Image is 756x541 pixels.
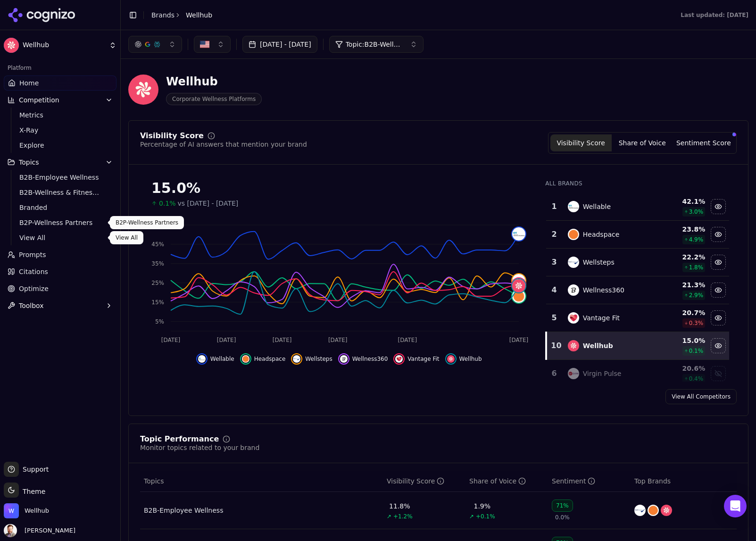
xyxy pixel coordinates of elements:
span: 4.9 % [689,236,704,243]
span: 2.9 % [689,291,704,299]
span: Citations [19,267,48,276]
tspan: [DATE] [217,337,236,343]
div: All Brands [545,180,729,187]
button: Hide headspace data [711,227,726,242]
tspan: 15% [151,299,164,306]
p: B2P-Wellness Partners [116,219,178,226]
tr: 5vantage fitVantage Fit20.7%0.3%Hide vantage fit data [546,304,729,332]
img: headspace [242,355,249,363]
button: Hide wellness360 data [338,353,388,365]
div: Platform [4,60,116,75]
th: Topics [140,471,383,492]
div: Headspace [583,230,620,239]
span: Branded [19,203,101,212]
div: Visibility Score [387,476,444,486]
img: wellness360 [568,284,579,296]
div: Sentiment [552,476,595,486]
tspan: 25% [151,280,164,286]
img: headspace [648,505,659,516]
div: 15.0% [151,180,526,197]
div: 22.2 % [658,252,705,262]
img: wellable [568,201,579,212]
img: wellsteps [512,274,525,287]
div: Wellhub [583,341,613,350]
img: Chris Dean [4,524,17,537]
tr: 10wellhubWellhub15.0%0.1%Hide wellhub data [546,332,729,360]
th: sentiment [548,471,631,492]
img: Wellhub [4,503,19,518]
a: X-Ray [16,124,105,137]
nav: breadcrumb [151,10,212,20]
a: View All [16,231,105,244]
div: Share of Voice [469,476,526,486]
div: Vantage Fit [583,313,620,323]
span: View All [19,233,101,242]
div: 5 [550,312,558,324]
span: Toolbox [19,301,44,310]
img: wellhub [661,505,672,516]
span: Metrics [19,110,101,120]
span: 1.8 % [689,264,704,271]
div: Last updated: [DATE] [681,11,748,19]
span: Wellhub [23,41,105,50]
span: 0.1% [159,199,176,208]
span: 0.4 % [689,375,704,383]
span: Top Brands [634,476,671,486]
a: Brands [151,11,174,19]
div: 23.8 % [658,225,705,234]
span: ↗ [387,513,391,520]
img: US [200,40,209,49]
button: Sentiment Score [673,134,734,151]
span: Competition [19,95,59,105]
button: Hide vantage fit data [711,310,726,325]
a: Explore [16,139,105,152]
div: Percentage of AI answers that mention your brand [140,140,307,149]
div: Wellness360 [583,285,624,295]
button: Hide wellhub data [445,353,482,365]
tspan: [DATE] [273,337,292,343]
tspan: 5% [155,318,164,325]
button: Visibility Score [550,134,612,151]
span: Corporate Wellness Platforms [166,93,262,105]
img: wellhub [568,340,579,351]
img: wellsteps [293,355,300,363]
tspan: 45% [151,241,164,248]
span: B2B-Employee Wellness [19,173,101,182]
a: Metrics [16,108,105,122]
button: Hide vantage fit data [393,353,439,365]
span: 3.0 % [689,208,704,216]
div: 4 [550,284,558,296]
a: Optimize [4,281,116,296]
a: Prompts [4,247,116,262]
span: Explore [19,141,101,150]
span: Topic: B2B-Wellness & Fitness: Apps, Platforms & Programs [346,40,402,49]
img: Wellhub [4,38,19,53]
div: 71% [552,499,573,512]
span: 0.0% [555,514,570,521]
button: Hide wellness360 data [711,283,726,298]
img: wellness360 [340,355,348,363]
span: vs [DATE] - [DATE] [178,199,239,208]
span: Wellhub [186,10,212,20]
th: Top Brands [631,471,737,492]
img: wellable [198,355,206,363]
tr: 6virgin pulseVirgin Pulse20.6%0.4%Show virgin pulse data [546,360,729,388]
div: 20.6 % [658,364,705,373]
div: Topic Performance [140,435,219,443]
button: Share of Voice [612,134,673,151]
tr: 3wellstepsWellsteps22.2%1.8%Hide wellsteps data [546,249,729,276]
img: headspace [568,229,579,240]
span: X-Ray [19,125,101,135]
img: wellsteps [568,257,579,268]
a: B2B-Employee Wellness [144,506,223,515]
img: virgin pulse [568,368,579,379]
span: +0.1% [476,513,495,520]
span: Home [19,78,39,88]
p: View All [116,234,138,241]
th: shareOfVoice [465,471,548,492]
span: Topics [19,158,39,167]
div: 15.0 % [658,336,705,345]
tr: 4wellness360Wellness36021.3%2.9%Hide wellness360 data [546,276,729,304]
a: B2B-Employee Wellness [16,171,105,184]
div: 20.7 % [658,308,705,317]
